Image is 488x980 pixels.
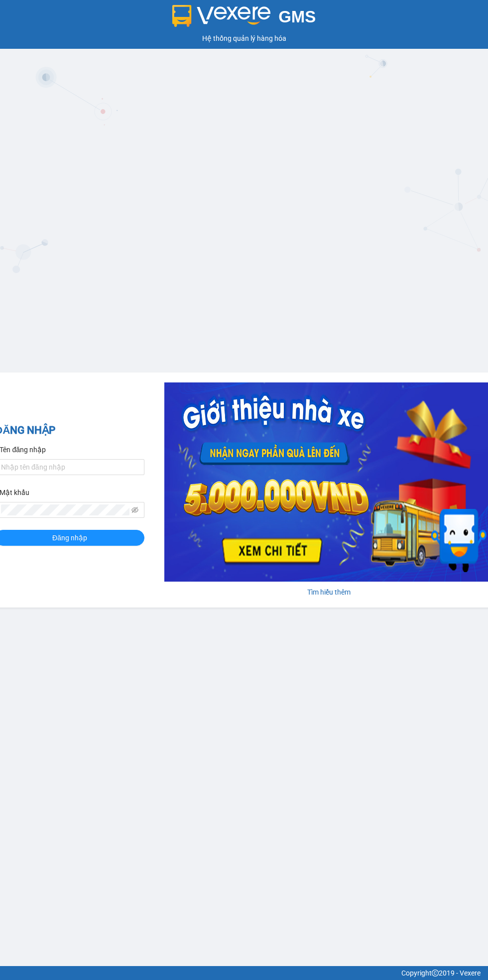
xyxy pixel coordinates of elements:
[278,7,316,26] span: GMS
[2,33,486,44] div: Hệ thống quản lý hàng hóa
[131,506,138,513] span: eye-invisible
[172,15,316,23] a: GMS
[1,504,129,515] input: Mật khẩu
[432,970,439,977] span: copyright
[7,968,481,979] div: Copyright 2019 - Vexere
[52,532,87,543] span: Đăng nhập
[172,5,271,27] img: logo 2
